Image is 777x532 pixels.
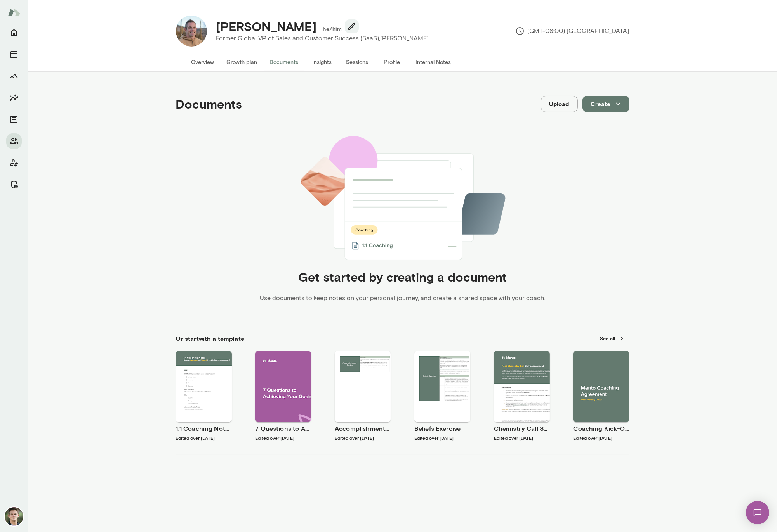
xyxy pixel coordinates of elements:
[6,112,22,127] button: Documents
[6,47,22,62] button: Sessions
[221,53,264,71] button: Growth plan
[582,96,629,112] button: Create
[414,424,470,433] h6: Beliefs Exercise
[260,294,545,303] p: Use documents to keep notes on your personal journey, and create a shared space with your coach.
[255,424,311,433] h6: 7 Questions to Achieving Your Goals
[5,507,23,526] img: Alex Marcus
[414,435,454,440] span: Edited over [DATE]
[573,435,612,440] span: Edited over [DATE]
[410,53,457,71] button: Internal Notes
[6,177,22,192] button: Manage
[335,435,374,440] span: Edited over [DATE]
[299,136,507,260] img: empty
[494,424,550,433] h6: Chemistry Call Self-Assessment [Coaches only]
[176,424,232,433] h6: 1:1 Coaching Notes
[6,155,22,171] button: Client app
[176,16,207,47] img: Adam Griffin
[8,5,20,20] img: Mento
[596,333,629,345] button: See all
[264,53,305,71] button: Documents
[176,97,242,111] h4: Documents
[6,90,22,105] button: Insights
[375,53,410,71] button: Profile
[255,435,294,440] span: Edited over [DATE]
[340,53,375,71] button: Sessions
[185,53,221,71] button: Overview
[335,424,391,433] h6: Accomplishment Tracker
[6,68,22,84] button: Growth Plan
[323,25,342,33] h6: he/him
[6,133,22,149] button: Members
[176,435,215,440] span: Edited over [DATE]
[216,19,317,34] h4: [PERSON_NAME]
[298,269,507,284] h4: Get started by creating a document
[176,334,244,343] h6: Or start with a template
[541,96,578,112] button: Upload
[494,435,533,440] span: Edited over [DATE]
[573,424,629,433] h6: Coaching Kick-Off | Coaching Agreement
[515,26,629,36] p: (GMT-06:00) [GEOGRAPHIC_DATA]
[6,25,22,40] button: Home
[216,34,429,43] p: Former Global VP of Sales and Customer Success (SaaS), [PERSON_NAME]
[305,53,340,71] button: Insights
